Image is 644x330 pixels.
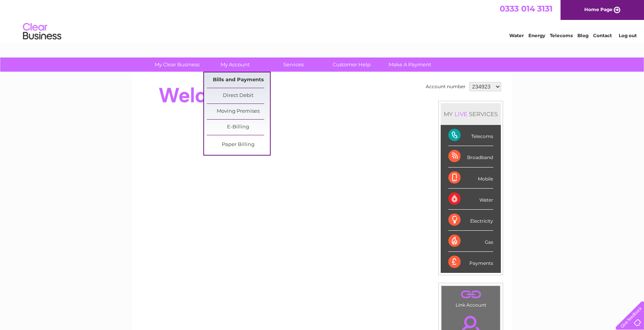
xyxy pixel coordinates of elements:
[448,146,493,167] div: Broadband
[453,110,469,118] div: LIVE
[593,33,612,38] a: Contact
[550,33,573,38] a: Telecoms
[23,20,62,43] img: logo.png
[577,33,588,38] a: Blog
[619,33,637,38] a: Log out
[448,231,493,252] div: Gas
[424,80,467,93] td: Account number
[448,252,493,273] div: Payments
[441,103,501,125] div: MY SERVICES
[528,33,545,38] a: Energy
[448,167,493,189] div: Mobile
[448,210,493,231] div: Electricity
[320,57,383,72] a: Customer Help
[262,57,325,72] a: Services
[145,57,209,72] a: My Clear Business
[207,137,270,153] a: Paper Billing
[378,57,441,72] a: Make A Payment
[207,88,270,103] a: Direct Debit
[509,33,524,38] a: Water
[207,104,270,119] a: Moving Premises
[443,288,498,301] a: .
[448,189,493,210] div: Water
[142,4,503,37] div: Clear Business is a trading name of Verastar Limited (registered in [GEOGRAPHIC_DATA] No. 3667643...
[207,120,270,135] a: E-Billing
[500,4,552,13] a: 0333 014 3131
[448,125,493,146] div: Telecoms
[204,57,267,72] a: My Account
[207,72,270,88] a: Bills and Payments
[441,286,500,310] td: Link Account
